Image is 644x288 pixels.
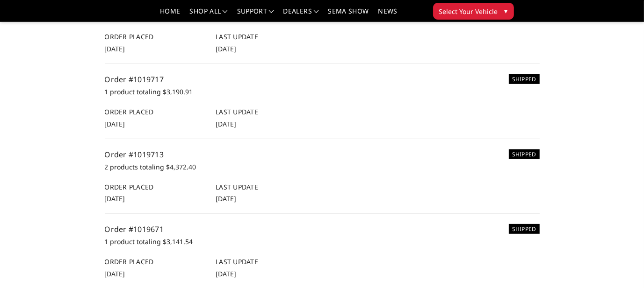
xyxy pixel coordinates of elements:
[216,269,236,278] span: [DATE]
[439,7,498,16] span: Select Your Vehicle
[433,3,514,20] button: Select Your Vehicle
[216,119,236,128] span: [DATE]
[509,149,540,159] h6: SHIPPED
[105,162,540,173] p: 2 products totaling $4,372.40
[105,119,125,128] span: [DATE]
[216,182,317,192] h6: Last Update
[216,107,317,117] h6: Last Update
[378,8,397,21] a: News
[105,86,540,98] p: 1 product totaling $3,190.91
[216,257,317,267] h6: Last Update
[105,44,125,53] span: [DATE]
[105,236,540,247] p: 1 product totaling $3,141.54
[105,107,206,117] h6: Order Placed
[105,149,164,160] a: Order #1019713
[505,6,508,16] span: ▾
[105,269,125,278] span: [DATE]
[105,257,206,267] h6: Order Placed
[105,182,206,192] h6: Order Placed
[105,224,164,234] a: Order #1019671
[283,8,319,21] a: Dealers
[597,243,644,288] iframe: Chat Widget
[105,194,125,203] span: [DATE]
[105,32,206,42] h6: Order Placed
[105,74,164,84] a: Order #1019717
[216,32,317,42] h6: Last Update
[328,8,369,21] a: SEMA Show
[190,8,228,21] a: shop all
[509,74,540,84] h6: SHIPPED
[160,8,180,21] a: Home
[216,194,236,203] span: [DATE]
[216,44,236,53] span: [DATE]
[509,224,540,234] h6: SHIPPED
[237,8,274,21] a: Support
